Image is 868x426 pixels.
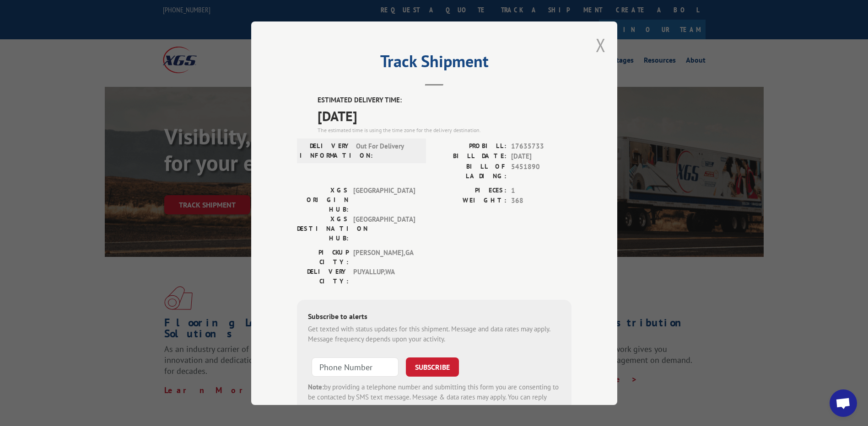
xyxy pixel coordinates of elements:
div: Get texted with status updates for this shipment. Message and data rates may apply. Message frequ... [308,324,561,344]
label: BILL DATE: [434,151,507,162]
div: Open chat [830,389,857,417]
span: [GEOGRAPHIC_DATA] [353,185,415,214]
span: [DATE] [511,151,571,162]
label: PROBILL: [434,141,507,151]
label: PICKUP CITY: [297,247,349,266]
span: 17635733 [511,141,571,151]
label: XGS ORIGIN HUB: [297,185,349,214]
label: DELIVERY INFORMATION: [300,141,351,160]
div: Subscribe to alerts [308,310,561,324]
span: Out For Delivery [356,141,418,160]
label: DELIVERY CITY: [297,266,349,286]
input: Phone Number [312,357,399,376]
strong: Note: [308,382,324,391]
span: [PERSON_NAME] , GA [353,247,415,266]
button: Close modal [596,33,606,57]
span: 5451890 [511,161,571,181]
h2: Track Shipment [297,55,571,72]
label: BILL OF LADING: [434,161,507,181]
span: [DATE] [318,105,571,126]
span: 1 [511,185,571,196]
label: ESTIMATED DELIVERY TIME: [318,95,571,106]
div: by providing a telephone number and submitting this form you are consenting to be contacted by SM... [308,382,561,413]
label: WEIGHT: [434,196,507,206]
span: PUYALLUP , WA [353,266,415,286]
label: PIECES: [434,185,507,196]
span: 368 [511,196,571,206]
span: [GEOGRAPHIC_DATA] [353,214,415,243]
button: SUBSCRIBE [406,357,459,376]
label: XGS DESTINATION HUB: [297,214,349,243]
div: The estimated time is using the time zone for the delivery destination. [318,126,571,134]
